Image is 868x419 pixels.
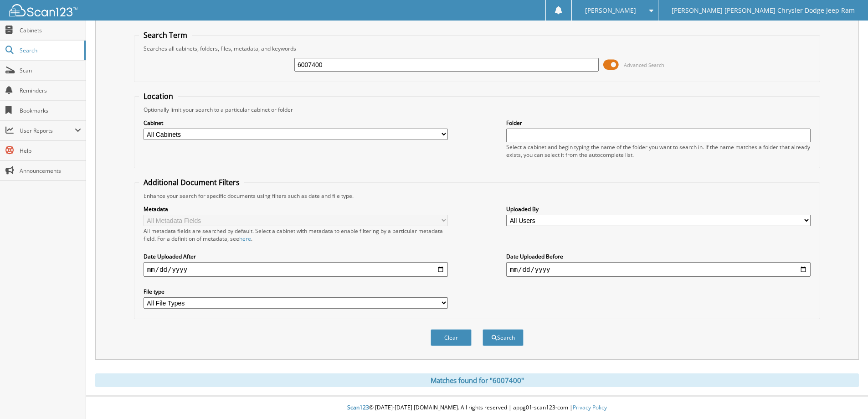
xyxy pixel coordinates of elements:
[9,4,77,16] img: scan123-logo-white.svg
[20,47,80,54] span: Search
[20,67,81,74] span: Scan
[239,235,251,243] a: here
[573,403,607,411] a: Privacy Policy
[139,106,815,114] div: Optionally limit your search to a particular cabinet or folder
[144,119,448,127] label: Cabinet
[506,119,811,127] label: Folder
[139,177,244,187] legend: Additional Document Filters
[20,147,81,155] span: Help
[347,403,369,411] span: Scan123
[144,205,448,213] label: Metadata
[86,397,868,419] div: © [DATE]-[DATE] [DOMAIN_NAME]. All rights reserved | appg01-scan123-com |
[506,253,811,260] label: Date Uploaded Before
[20,167,81,175] span: Announcements
[139,192,815,200] div: Enhance your search for specific documents using filters such as date and file type.
[144,262,448,277] input: start
[144,227,448,243] div: All metadata fields are searched by default. Select a cabinet with metadata to enable filtering b...
[20,107,81,114] span: Bookmarks
[144,253,448,260] label: Date Uploaded After
[144,288,448,295] label: File type
[483,329,524,346] button: Search
[139,91,178,101] legend: Location
[95,373,859,387] div: Matches found for "6007400"
[672,8,855,13] span: [PERSON_NAME] [PERSON_NAME] Chrysler Dodge Jeep Ram
[20,26,81,34] span: Cabinets
[431,329,472,346] button: Clear
[506,143,811,159] div: Select a cabinet and begin typing the name of the folder you want to search in. If the name match...
[624,62,664,68] span: Advanced Search
[585,8,636,13] span: [PERSON_NAME]
[20,87,81,94] span: Reminders
[20,127,75,134] span: User Reports
[139,45,815,52] div: Searches all cabinets, folders, files, metadata, and keywords
[822,375,868,419] iframe: Chat Widget
[506,205,811,213] label: Uploaded By
[139,30,192,40] legend: Search Term
[506,262,811,277] input: end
